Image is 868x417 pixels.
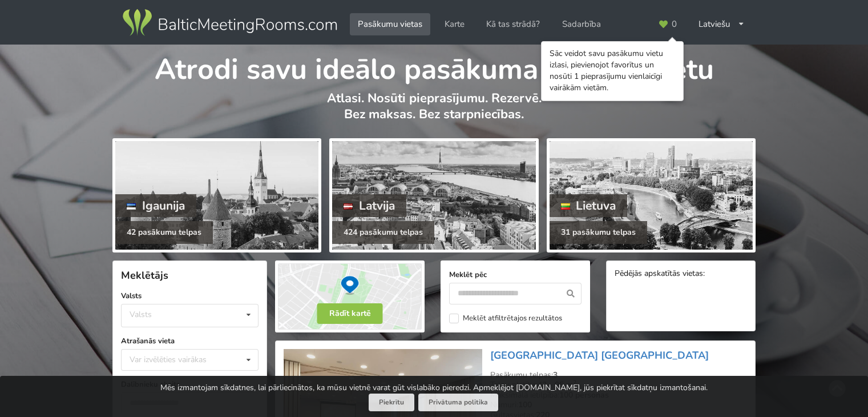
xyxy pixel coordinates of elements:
[490,370,747,380] div: Pasākumu telpas:
[672,20,677,29] span: 0
[691,13,753,35] div: Latviešu
[553,370,558,380] strong: 3
[120,7,339,39] img: Baltic Meeting Rooms
[115,221,213,244] div: 42 pasākumu telpas
[418,394,498,411] a: Privātuma politika
[332,221,434,244] div: 424 pasākumu telpas
[615,269,747,280] div: Pēdējās apskatītās vietas:
[350,13,430,35] a: Pasākumu vietas
[127,353,232,366] div: Var izvēlēties vairākas
[369,394,414,411] button: Piekrītu
[478,13,548,35] a: Kā tas strādā?
[332,194,406,217] div: Latvija
[112,90,756,134] p: Atlasi. Nosūti pieprasījumu. Rezervē. Bez maksas. Bez starpniecības.
[121,290,259,302] label: Valsts
[550,194,628,217] div: Lietuva
[115,194,196,217] div: Igaunija
[112,138,321,252] a: Igaunija 42 pasākumu telpas
[490,348,709,362] a: [GEOGRAPHIC_DATA] [GEOGRAPHIC_DATA]
[554,13,609,35] a: Sadarbība
[449,314,562,323] label: Meklēt atfiltrētajos rezultātos
[121,268,168,282] span: Meklētājs
[547,138,756,252] a: Lietuva 31 pasākumu telpas
[550,221,647,244] div: 31 pasākumu telpas
[275,260,425,332] img: Rādīt kartē
[317,303,383,324] button: Rādīt kartē
[550,48,675,94] div: Sāc veidot savu pasākumu vietu izlasi, pievienojot favorītus un nosūti 1 pieprasījumu vienlaicīgi...
[112,45,756,88] h1: Atrodi savu ideālo pasākuma norises vietu
[449,269,582,280] label: Meklēt pēc
[130,310,152,319] div: Valsts
[329,138,538,252] a: Latvija 424 pasākumu telpas
[121,335,259,347] label: Atrašanās vieta
[437,13,473,35] a: Karte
